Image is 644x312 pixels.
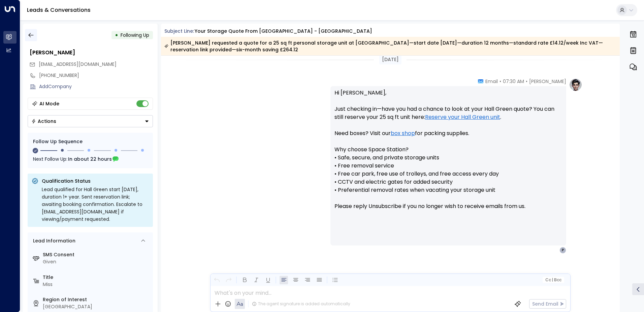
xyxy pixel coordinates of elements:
label: SMS Consent [43,251,150,258]
span: Cc Bcc [545,278,561,282]
div: [PERSON_NAME] requested a quote for a 25 sq ft personal storage unit at [GEOGRAPHIC_DATA]—start d... [164,40,616,53]
div: Your storage quote from [GEOGRAPHIC_DATA] - [GEOGRAPHIC_DATA] [195,28,372,35]
span: In about 22 hours [68,155,112,163]
span: [EMAIL_ADDRESS][DOMAIN_NAME] [39,61,117,68]
span: Subject Line: [164,28,194,34]
span: • [526,78,527,85]
a: Leads & Conversations [27,6,91,14]
div: [DATE] [379,55,401,64]
p: Qualification Status [42,178,149,184]
span: paean.vowels_8v@icloud.com [39,61,117,68]
a: box shop [391,129,415,137]
div: P [559,247,566,254]
span: Following Up [121,32,149,38]
div: The agent signature is added automatically [252,301,350,307]
span: | [552,278,553,282]
button: Undo [213,276,221,284]
div: AddCompany [39,83,153,90]
div: Given [43,258,150,265]
div: Actions [31,118,56,124]
div: • [115,29,118,41]
div: Button group with a nested menu [28,115,153,127]
span: 07:30 AM [503,78,524,85]
span: • [500,78,501,85]
div: [PERSON_NAME] [30,49,153,57]
span: [PERSON_NAME] [529,78,566,85]
button: Redo [224,276,233,284]
div: [GEOGRAPHIC_DATA] [43,303,150,310]
label: Region of Interest [43,296,150,303]
div: Lead Information [31,237,75,244]
div: Miss [43,281,150,288]
label: Title [43,274,150,281]
div: Follow Up Sequence [33,138,148,145]
span: Email [485,78,498,85]
div: Next Follow Up: [33,155,148,163]
div: Lead qualified for Hall Green start [DATE], duration 1+ year. Sent reservation link; awaiting boo... [42,186,149,223]
img: profile-logo.png [569,78,582,92]
button: Cc|Bcc [542,277,564,283]
a: Reserve your Hall Green unit [425,113,500,121]
div: [PHONE_NUMBER] [39,72,153,79]
p: Hi [PERSON_NAME], Just checking in—have you had a chance to look at your Hall Green quote? You ca... [334,89,562,218]
div: AI Mode [39,100,59,107]
button: Actions [28,115,153,127]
